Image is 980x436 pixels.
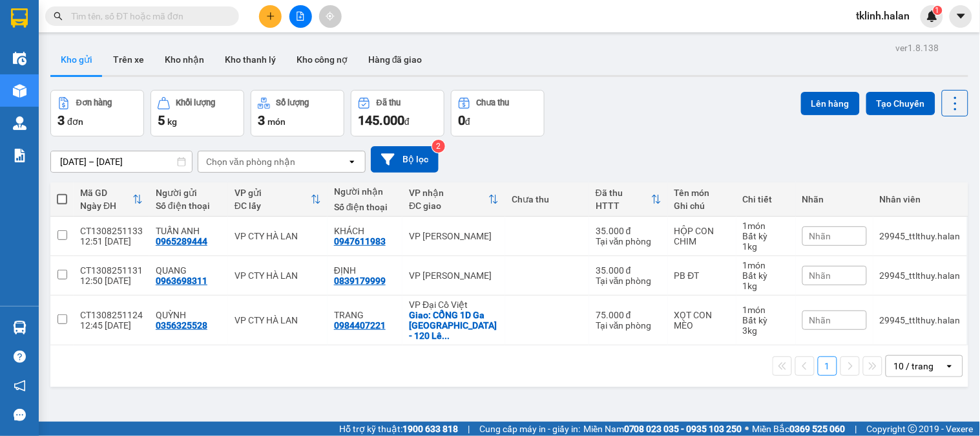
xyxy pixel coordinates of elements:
div: 29945_ttlthuy.halan [880,231,961,241]
img: logo-vxr [11,8,28,28]
div: Nhãn [802,194,867,204]
div: Người nhận [334,186,396,197]
div: Chưa thu [477,98,510,107]
div: Bất kỳ [743,270,789,281]
span: 5 [158,113,165,128]
strong: 0708 023 035 - 0935 103 250 [624,424,742,434]
span: món [267,116,286,127]
div: VP CTY HÀ LAN [235,315,321,325]
span: 0 [458,113,465,128]
button: Hàng đã giao [358,44,433,75]
div: TUẤN ANH [156,226,222,236]
span: kg [167,116,177,127]
span: | [855,422,857,436]
div: CT1308251133 [80,226,143,236]
div: Ghi chú [674,201,730,211]
span: 3 [258,113,265,128]
th: Toggle SortBy [589,182,668,217]
div: TRANG [334,310,396,320]
span: Cung cấp máy in - giấy in: [479,422,580,436]
div: Chọn văn phòng nhận [206,155,295,168]
div: 35.000 đ [596,265,662,276]
div: 75.000 đ [596,310,662,320]
span: copyright [908,424,917,433]
button: 1 [818,356,837,376]
span: Nhãn [809,231,831,241]
button: Chưa thu0đ [451,90,545,136]
span: Nhãn [809,270,831,281]
div: CT1308251131 [80,265,143,276]
button: Tạo Chuyến [866,92,935,115]
div: 35.000 đ [596,226,662,236]
div: CT1308251124 [80,310,143,320]
div: ĐC giao [409,201,488,211]
span: ... [442,331,450,341]
div: QUANG [156,265,222,276]
div: VP CTY HÀ LAN [235,231,321,241]
img: icon-new-feature [926,10,938,22]
div: HTTT [596,201,651,211]
span: plus [266,12,275,21]
div: 0965289444 [156,236,207,246]
button: Đã thu145.000đ [351,90,444,136]
span: 145.000 [358,113,404,128]
div: Giao: CỔNG 1D Ga Hà Nội - 120 Lê Duẩn, Cửa Nam, Đống Đa, Hà Nội, Việt Nam [409,310,499,341]
strong: 0369 525 060 [790,424,846,434]
span: 3 [57,113,65,128]
button: Đơn hàng3đơn [50,90,144,136]
button: Lên hàng [801,92,860,115]
div: Khối lượng [176,98,216,107]
button: aim [319,5,342,28]
div: 29945_ttlthuy.halan [880,270,961,281]
span: file-add [296,12,305,21]
div: Tại văn phòng [596,276,662,286]
div: XỌT CON MÈO [674,310,730,331]
span: đơn [67,116,83,127]
div: VP nhận [409,188,488,198]
span: message [14,409,26,421]
div: 3 kg [743,325,789,336]
span: đ [404,116,410,127]
div: 0984407221 [334,320,386,331]
div: 0839179999 [334,276,386,286]
div: 1 món [743,305,789,315]
span: 1 [935,6,940,15]
button: Số lượng3món [251,90,344,136]
div: Đã thu [377,98,401,107]
div: Số lượng [276,98,309,107]
button: Kho nhận [154,44,214,75]
div: 0356325528 [156,320,207,331]
div: VP [PERSON_NAME] [409,231,499,241]
img: solution-icon [13,149,26,162]
div: 1 kg [743,241,789,252]
button: caret-down [950,5,972,28]
div: Tại văn phòng [596,320,662,331]
th: Toggle SortBy [402,182,505,217]
svg: open [944,361,955,371]
div: Tại văn phòng [596,236,662,246]
span: caret-down [955,10,967,22]
div: Ngày ĐH [80,201,132,211]
div: 0947611983 [334,236,386,246]
div: 12:50 [DATE] [80,276,143,286]
span: notification [14,380,26,392]
div: 1 món [743,221,789,231]
div: Đơn hàng [76,98,112,107]
img: warehouse-icon [13,84,26,98]
div: VP gửi [235,188,311,198]
div: 10 / trang [894,360,934,373]
div: Số điện thoại [156,201,222,211]
div: 29945_ttlthuy.halan [880,315,961,325]
img: warehouse-icon [13,116,26,130]
div: 12:51 [DATE] [80,236,143,246]
input: Select a date range. [51,151,192,172]
div: Nhân viên [880,194,961,204]
div: Bất kỳ [743,315,789,325]
div: VP [PERSON_NAME] [409,270,499,281]
div: Số điện thoại [334,202,396,212]
span: question-circle [14,351,26,363]
button: Kho thanh lý [214,44,286,75]
div: Chưa thu [512,194,583,204]
button: Khối lượng5kg [151,90,244,136]
div: 12:45 [DATE] [80,320,143,331]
